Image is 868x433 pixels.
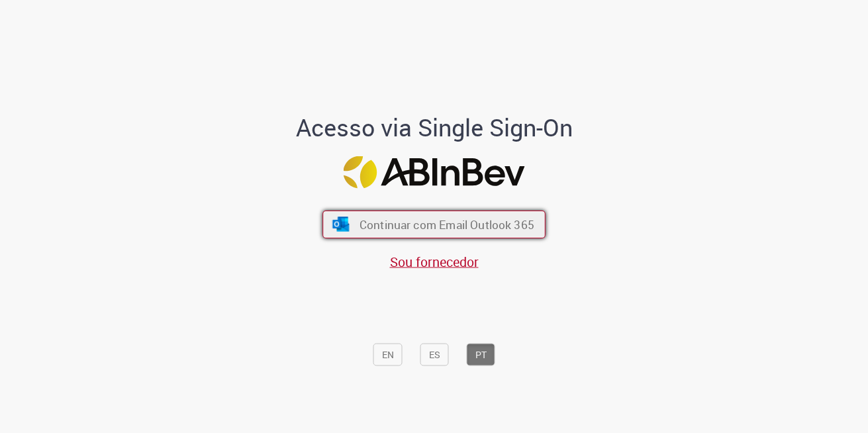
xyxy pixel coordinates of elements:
img: Logo ABInBev [344,156,525,189]
button: PT [467,343,495,365]
button: ES [420,343,449,365]
img: ícone Azure/Microsoft 360 [331,217,350,232]
button: ícone Azure/Microsoft 360 Continuar com Email Outlook 365 [322,211,546,238]
span: Continuar com Email Outlook 365 [360,217,534,232]
a: Sou fornecedor [390,252,479,270]
h1: Acesso via Single Sign-On [250,114,618,140]
button: EN [373,343,403,365]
